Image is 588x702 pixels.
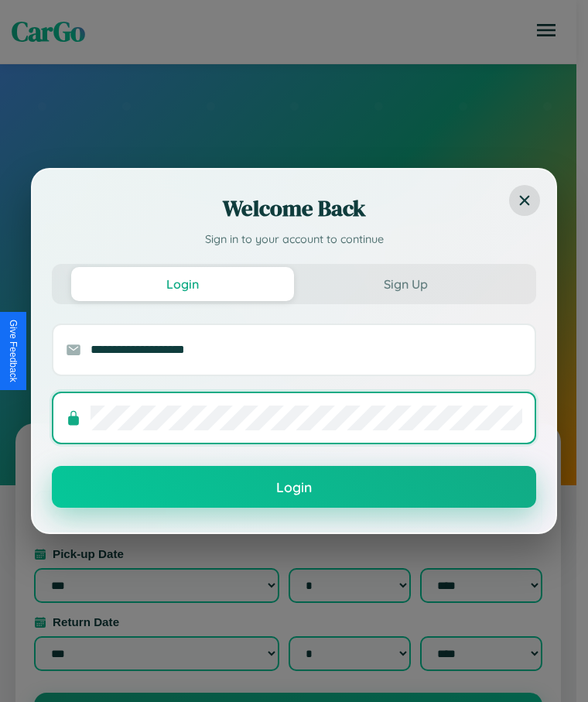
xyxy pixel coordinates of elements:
p: Sign in to your account to continue [52,231,536,248]
button: Login [71,267,294,301]
button: Sign Up [294,267,517,301]
div: Give Feedback [8,320,19,382]
button: Login [52,466,536,508]
h2: Welcome Back [52,193,536,224]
